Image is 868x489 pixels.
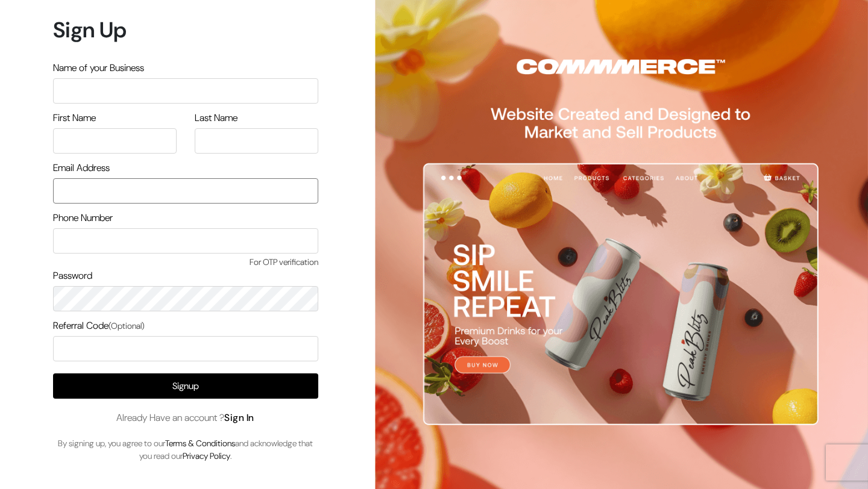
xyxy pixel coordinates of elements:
[183,450,230,461] a: Privacy Policy
[53,61,144,75] label: Name of your Business
[53,17,318,43] h1: Sign Up
[53,161,110,175] label: Email Address
[53,437,318,463] p: By signing up, you agree to our and acknowledge that you read our .
[224,411,254,424] a: Sign In
[53,256,318,269] span: For OTP verification
[195,111,237,125] label: Last Name
[53,319,145,333] label: Referral Code
[53,269,92,283] label: Password
[53,373,318,399] button: Signup
[108,320,145,331] span: (Optional)
[53,111,96,125] label: First Name
[53,211,113,225] label: Phone Number
[165,438,235,449] a: Terms & Conditions
[116,411,254,425] span: Already Have an account ?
